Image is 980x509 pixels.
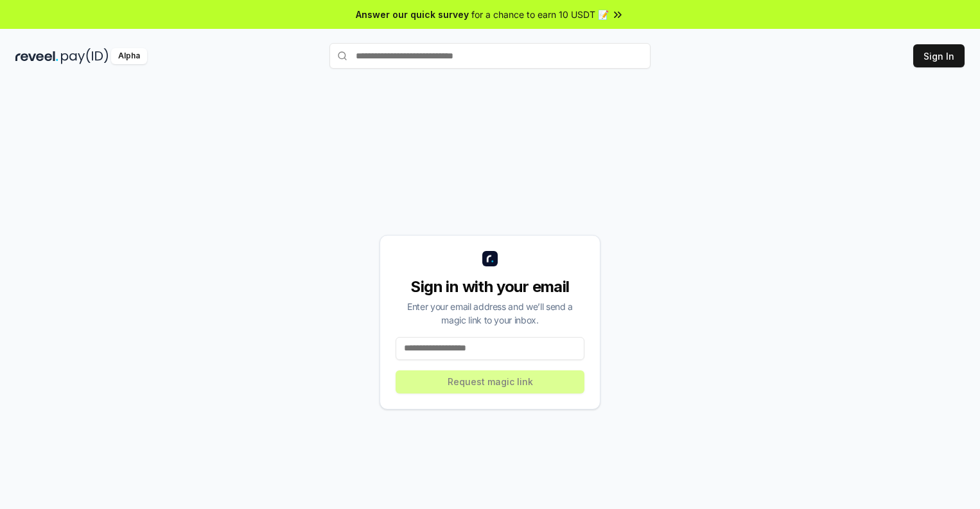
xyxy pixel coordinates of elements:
[111,48,147,64] div: Alpha
[61,48,109,64] img: pay_id
[482,251,498,266] img: logo_small
[396,300,584,327] div: Enter your email address and we’ll send a magic link to your inbox.
[471,8,609,21] span: for a chance to earn 10 USDT 📝
[15,48,58,64] img: reveel_dark
[396,277,584,297] div: Sign in with your email
[356,8,469,21] span: Answer our quick survey
[913,44,965,67] button: Sign In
